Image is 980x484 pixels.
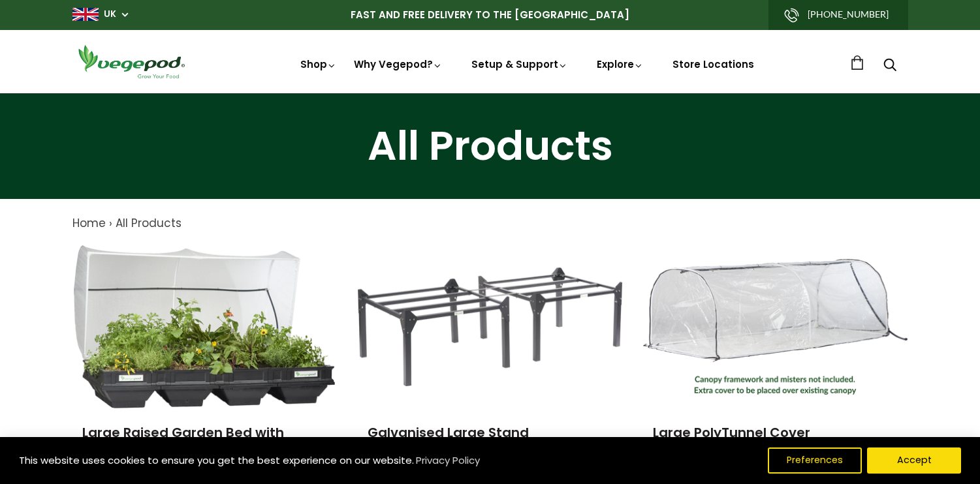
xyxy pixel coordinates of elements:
[768,447,862,474] button: Preferences
[354,57,443,71] a: Why Vegepod?
[300,57,337,71] a: Shop
[72,8,99,21] img: gb_large.png
[883,59,896,73] a: Search
[368,423,529,442] a: Galvanised Large Stand
[867,447,961,474] button: Accept
[643,259,908,395] img: Large PolyTunnel Cover
[672,57,754,71] a: Store Locations
[653,423,810,442] a: Large PolyTunnel Cover
[82,423,284,461] a: Large Raised Garden Bed with Canopy
[116,215,182,231] a: All Products
[471,57,568,71] a: Setup & Support
[16,126,964,166] h1: All Products
[358,267,622,386] img: Galvanised Large Stand
[72,215,908,232] nav: breadcrumbs
[597,57,644,71] a: Explore
[104,8,116,21] a: UK
[72,215,106,231] a: Home
[414,449,482,472] a: Privacy Policy (opens in a new tab)
[74,245,335,408] img: Large Raised Garden Bed with Canopy
[19,453,414,467] span: This website uses cookies to ensure you get the best experience on our website.
[109,215,112,231] span: ›
[72,43,190,80] img: Vegepod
